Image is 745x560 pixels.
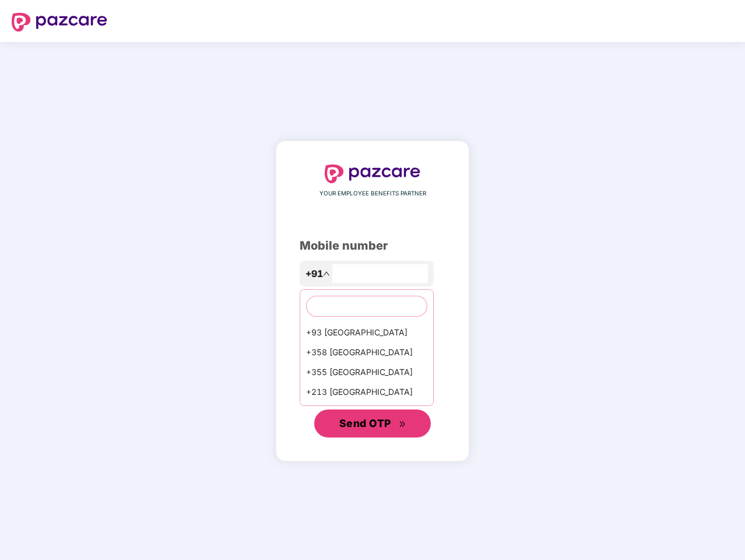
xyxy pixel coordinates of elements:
span: YOUR EMPLOYEE BENEFITS PARTNER [319,189,426,198]
span: +91 [305,267,323,281]
div: +213 [GEOGRAPHIC_DATA] [300,382,433,402]
div: Mobile number [300,237,445,255]
div: +358 [GEOGRAPHIC_DATA] [300,342,433,362]
img: logo [325,164,420,183]
span: double-right [399,421,406,428]
div: +1684 AmericanSamoa [300,402,433,422]
button: Send OTPdouble-right [314,409,431,437]
span: up [323,270,330,277]
img: logo [12,13,107,32]
span: Send OTP [339,417,391,429]
div: +355 [GEOGRAPHIC_DATA] [300,362,433,382]
div: +93 [GEOGRAPHIC_DATA] [300,323,433,342]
